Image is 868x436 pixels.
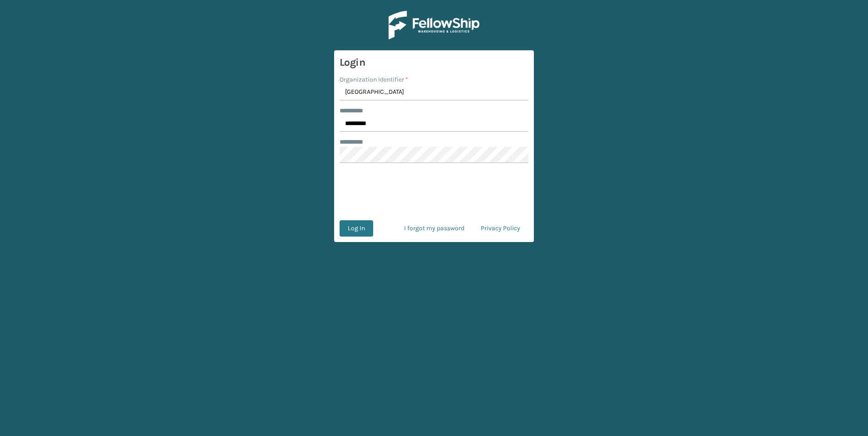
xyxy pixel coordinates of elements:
[389,11,479,39] img: Logo
[340,220,373,237] button: Log In
[473,220,528,237] a: Privacy Policy
[340,56,528,69] h3: Login
[396,220,473,237] a: I forgot my password
[365,174,503,209] iframe: reCAPTCHA
[340,75,408,84] label: Organization Identifier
